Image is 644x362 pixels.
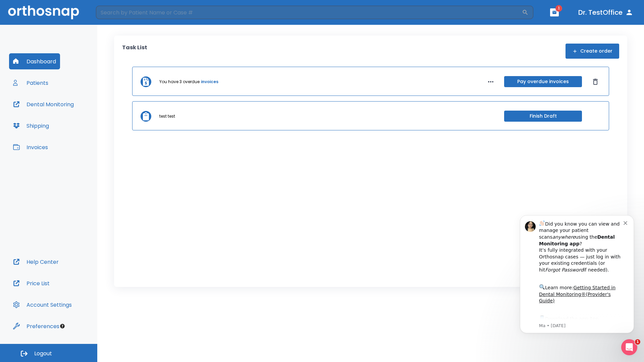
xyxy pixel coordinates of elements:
[621,339,637,355] iframe: Intercom live chat
[9,254,63,270] button: Help Center
[159,113,175,119] p: test test
[635,339,640,345] span: 1
[9,53,60,69] button: Dashboard
[504,76,582,87] button: Pay overdue invoices
[29,109,114,143] div: Download the app: | ​ Let us know if you need help getting started!
[576,6,636,18] button: Dr. TestOffice
[566,44,619,59] button: Create order
[510,205,644,344] iframe: Intercom notifications message
[9,297,76,313] button: Account Settings
[9,139,52,155] button: Invoices
[122,44,147,59] p: Task List
[9,96,78,112] button: Dental Monitoring
[59,323,65,329] div: Tooltip anchor
[114,14,119,20] button: Dismiss notification
[9,275,54,291] button: Price List
[9,75,52,91] button: Patients
[159,79,200,85] p: You have 3 overdue
[590,76,601,87] button: Dismiss
[34,350,52,357] span: Logout
[29,118,114,124] p: Message from Ma, sent 4w ago
[504,111,582,122] button: Finish Draft
[96,6,522,19] input: Search by Patient Name or Case #
[8,5,79,19] img: Orthosnap
[29,111,89,123] a: App Store
[9,318,63,334] button: Preferences
[201,79,218,85] a: invoices
[9,118,53,134] button: Shipping
[555,5,562,12] span: 1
